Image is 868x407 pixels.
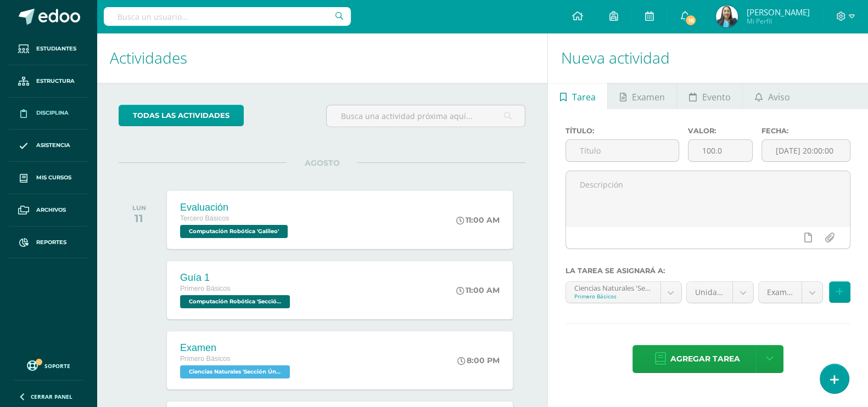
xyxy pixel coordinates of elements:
[180,272,293,284] div: Guía 1
[287,158,357,168] span: AGOSTO
[548,83,607,109] a: Tarea
[632,84,665,110] span: Examen
[687,282,754,303] a: Unidad 3
[180,342,293,354] div: Examen
[132,212,146,225] div: 11
[36,238,66,247] span: Reportes
[759,282,822,303] a: Examen (30.0pts)
[36,141,70,150] span: Asistencia
[574,292,652,300] div: Primero Básicos
[574,282,652,292] div: Ciencias Naturales 'Sección Única'
[36,206,66,214] span: Archivos
[743,83,802,109] a: Aviso
[36,44,76,53] span: Estudiantes
[670,346,740,372] span: Agregar tarea
[762,140,850,161] input: Fecha de entrega
[9,194,88,227] a: Archivos
[119,105,244,126] a: todas las Actividades
[608,83,676,109] a: Examen
[36,109,69,117] span: Disciplina
[565,267,850,275] label: La tarea se asignará a:
[327,105,524,127] input: Busca una actividad próxima aquí...
[180,214,229,222] span: Tercero Básicos
[716,5,738,27] img: dc7d38de1d5b52360c8bb618cee5abea.png
[565,127,679,135] label: Título:
[695,282,725,303] span: Unidad 3
[456,215,500,225] div: 11:00 AM
[36,77,75,86] span: Estructura
[180,365,290,378] span: Ciencias Naturales 'Sección Única'
[566,140,679,161] input: Título
[44,362,70,370] span: Soporte
[180,285,231,292] span: Primero Básicos
[31,393,72,400] span: Cerrar panel
[9,227,88,259] a: Reportes
[688,140,752,161] input: Puntos máximos
[104,7,351,26] input: Busca un usuario...
[456,285,500,295] div: 11:00 AM
[767,282,793,303] span: Examen (30.0pts)
[457,355,500,365] div: 8:00 PM
[180,295,290,308] span: Computación Robótica 'Sección Única'
[677,83,742,109] a: Evento
[180,225,288,238] span: Computación Robótica 'Galileo'
[36,173,71,182] span: Mis cursos
[9,98,88,130] a: Disciplina
[9,65,88,98] a: Estructura
[561,33,855,83] h1: Nueva actividad
[768,84,790,110] span: Aviso
[110,33,534,83] h1: Actividades
[9,162,88,194] a: Mis cursos
[180,202,290,213] div: Evaluación
[9,129,88,162] a: Asistencia
[685,14,697,26] span: 16
[180,355,231,363] span: Primero Básicos
[13,358,83,372] a: Soporte
[566,282,681,303] a: Ciencias Naturales 'Sección Única'Primero Básicos
[132,204,146,212] div: LUN
[746,7,809,18] span: [PERSON_NAME]
[688,127,753,135] label: Valor:
[572,84,596,110] span: Tarea
[9,33,88,65] a: Estudiantes
[702,84,731,110] span: Evento
[761,127,850,135] label: Fecha:
[746,16,809,26] span: Mi Perfil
